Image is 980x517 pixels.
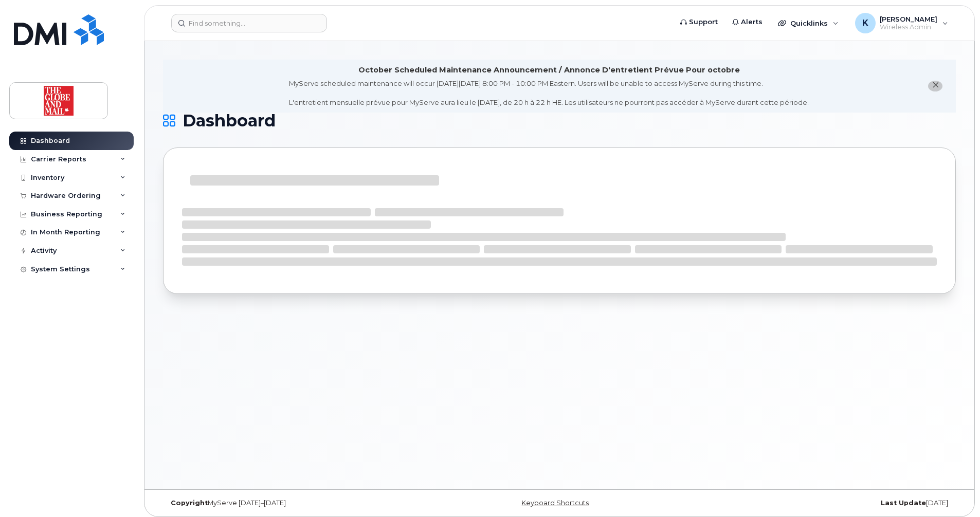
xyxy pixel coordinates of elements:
[163,499,427,507] div: MyServe [DATE]–[DATE]
[289,79,809,107] div: MyServe scheduled maintenance will occur [DATE][DATE] 8:00 PM - 10:00 PM Eastern. Users will be u...
[692,499,956,507] div: [DATE]
[358,65,740,76] div: October Scheduled Maintenance Announcement / Annonce D'entretient Prévue Pour octobre
[881,499,926,507] strong: Last Update
[183,113,276,128] span: Dashboard
[521,499,589,507] a: Keyboard Shortcuts
[171,499,208,507] strong: Copyright
[928,81,942,91] button: close notification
